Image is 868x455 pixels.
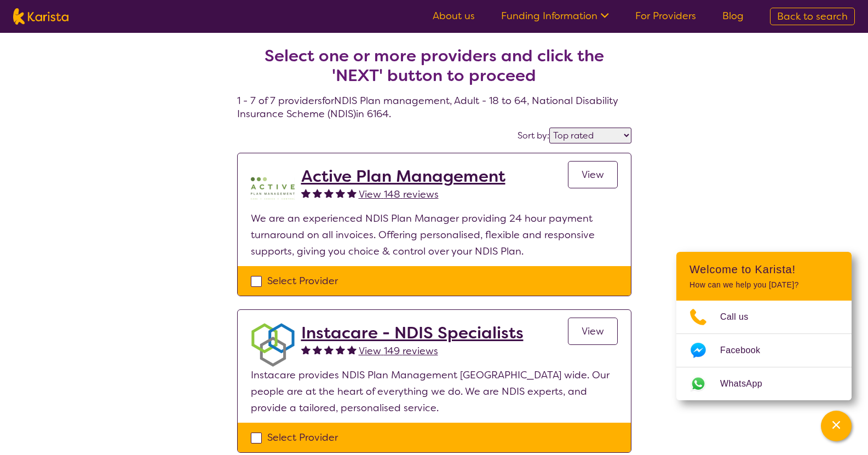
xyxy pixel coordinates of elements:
[250,46,618,85] h2: Select one or more providers and click the 'NEXT' button to proceed
[251,367,618,416] p: Instacare provides NDIS Plan Management [GEOGRAPHIC_DATA] wide. Our people are at the heart of ev...
[689,280,838,290] p: How can we help you [DATE]?
[518,130,549,141] label: Sort by:
[301,345,311,354] img: fullstar
[568,318,618,345] a: View
[347,188,357,198] img: fullstar
[13,8,68,25] img: Karista logo
[324,188,334,198] img: fullstar
[336,345,345,354] img: fullstar
[770,8,855,25] a: Back to search
[676,252,852,400] div: Channel Menu
[301,323,524,343] a: Instacare - NDIS Specialists
[501,9,609,22] a: Funding Information
[433,9,475,22] a: About us
[336,188,345,198] img: fullstar
[635,9,696,22] a: For Providers
[720,342,773,359] span: Facebook
[676,301,852,400] ul: Choose channel
[359,188,439,201] span: View 148 reviews
[251,210,618,260] p: We are an experienced NDIS Plan Manager providing 24 hour payment turnaround on all invoices. Off...
[251,323,295,367] img: obkhna0zu27zdd4ubuus.png
[720,376,775,392] span: WhatsApp
[777,10,848,23] span: Back to search
[237,20,631,120] h4: 1 - 7 of 7 providers for NDIS Plan management , Adult - 18 to 64 , National Disability Insurance ...
[689,263,838,276] h2: Welcome to Karista!
[676,367,852,400] a: Web link opens in a new tab.
[301,188,311,198] img: fullstar
[324,345,334,354] img: fullstar
[251,166,295,210] img: pypzb5qm7jexfhutod0x.png
[720,309,762,325] span: Call us
[359,344,438,358] span: View 149 reviews
[359,186,439,203] a: View 148 reviews
[313,345,322,354] img: fullstar
[722,9,744,22] a: Blog
[301,166,505,186] a: Active Plan Management
[347,345,357,354] img: fullstar
[821,411,852,441] button: Channel Menu
[568,161,618,188] a: View
[359,343,438,359] a: View 149 reviews
[582,325,604,338] span: View
[582,168,604,181] span: View
[313,188,322,198] img: fullstar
